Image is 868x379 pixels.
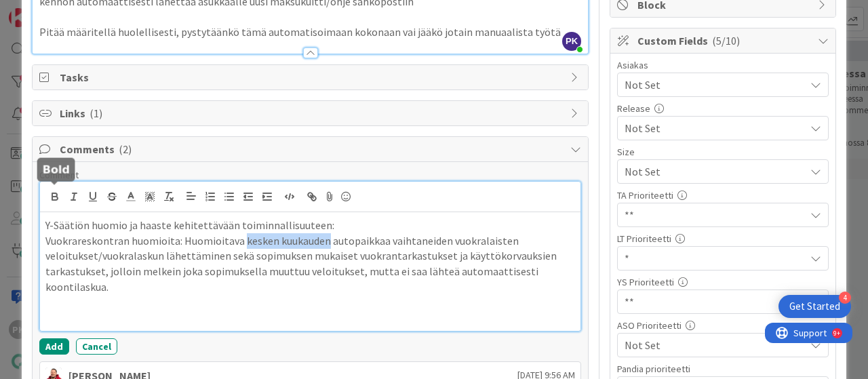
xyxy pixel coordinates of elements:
div: 9+ [68,5,75,16]
div: ASO Prioriteetti [617,321,829,330]
span: Support [28,2,62,18]
p: Pitää määritellä huolellisesti, pystytäänkö tämä automatisoimaan kokonaan vai jääkö jotain manuaa... [39,24,581,40]
div: Size [617,147,829,157]
div: 4 [839,292,851,304]
div: LT Prioriteetti [617,234,829,243]
span: Custom Fields [637,33,811,49]
div: Release [617,104,829,113]
p: Y-Säätiön huomio ja haaste kehitettävään toiminnallisuuteen: [45,218,575,233]
span: ( 1 ) [90,106,102,120]
h5: Bold [43,163,70,176]
span: Tasks [60,69,564,85]
span: Links [60,105,564,121]
button: Add [39,338,69,355]
span: PK [562,32,581,51]
span: Comments [60,141,564,157]
span: Not Set [625,162,798,181]
div: Asiakas [617,60,829,70]
p: Vuokrareskontran huomioita: Huomioitava kesken kuukauden autopaikkaa vaihtaneiden vuokralaisten v... [45,233,575,295]
button: Cancel [76,338,117,355]
span: Not Set [625,77,805,93]
div: Get Started [789,300,840,313]
div: YS Prioriteetti [617,277,829,287]
span: Not Set [625,120,805,136]
span: ( 5/10 ) [712,34,740,47]
span: ( 2 ) [119,142,132,156]
span: Not Set [625,336,798,355]
div: Pandia prioriteetti [617,364,829,374]
div: TA Prioriteetti [617,191,829,200]
div: Open Get Started checklist, remaining modules: 4 [778,295,851,318]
